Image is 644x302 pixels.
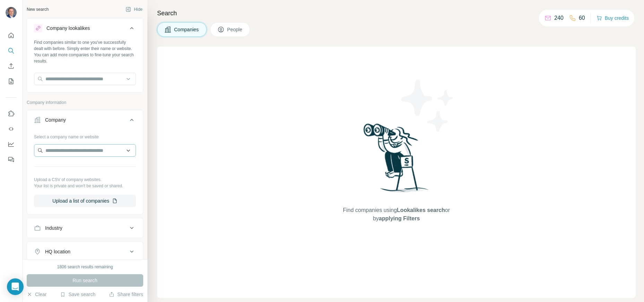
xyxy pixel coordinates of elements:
[45,116,66,123] div: Company
[6,29,17,42] button: Quick start
[45,225,62,231] div: Industry
[109,291,143,298] button: Share filters
[341,206,452,223] span: Find companies using or by
[6,60,17,72] button: Enrich CSV
[27,291,46,298] button: Clear
[6,153,17,166] button: Feedback
[579,14,585,22] p: 60
[27,112,143,131] button: Company
[379,215,420,221] span: applying Filters
[34,195,136,207] button: Upload a list of companies
[157,8,636,18] h4: Search
[596,13,629,23] button: Buy credits
[45,248,70,255] div: HQ location
[6,123,17,135] button: Use Surfe API
[6,138,17,150] button: Dashboard
[27,220,143,236] button: Industry
[6,75,17,88] button: My lists
[6,44,17,57] button: Search
[6,7,17,18] img: Avatar
[27,243,143,260] button: HQ location
[46,25,90,32] div: Company lookalikes
[554,14,564,22] p: 240
[396,74,459,137] img: Surfe Illustration - Stars
[34,183,136,189] p: Your list is private and won't be saved or shared.
[7,278,24,295] div: Open Intercom Messenger
[121,4,147,15] button: Hide
[60,291,95,298] button: Save search
[360,122,432,199] img: Surfe Illustration - Woman searching with binoculars
[27,20,143,39] button: Company lookalikes
[6,107,17,120] button: Use Surfe on LinkedIn
[27,6,49,13] div: New search
[57,264,113,270] div: 1806 search results remaining
[34,177,136,183] p: Upload a CSV of company websites.
[27,99,143,106] p: Company information
[34,131,136,140] div: Select a company name or website
[174,26,199,33] span: Companies
[34,39,136,64] div: Find companies similar to one you've successfully dealt with before. Simply enter their name or w...
[227,26,243,33] span: People
[397,207,445,213] span: Lookalikes search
